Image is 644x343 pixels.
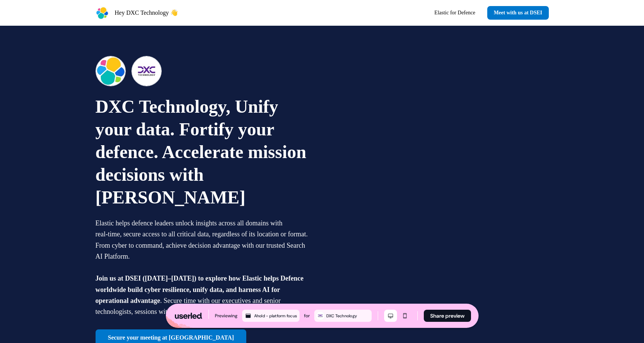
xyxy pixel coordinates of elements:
div: Previewing [215,312,238,320]
div: DXC Technology [326,312,370,319]
button: Mobile mode [398,310,411,322]
a: Elastic for Defence [428,6,481,20]
span: real-time, secure access to all critical data, regardless of its location or format. From cyber t... [96,230,308,260]
span: . Secure time with our executives and senior technologists, sessions with our team of experts are... [96,297,281,315]
span: Join us at DSEI ([DATE]–[DATE]) to explore how Elastic helps Defence worldwide build cyber resili... [96,275,304,304]
div: Ahold - platform focus [254,312,298,319]
p: Hey DXC Technology 👋 [115,8,178,17]
button: Share preview [424,310,471,322]
div: for [304,312,310,320]
span: Elastic helps defence leaders unlock insights across all domains with [96,219,283,227]
p: DXC Technology, Unify your data. Fortify your defence. Accelerate mission decisions with [PERSON_... [96,95,312,209]
button: Desktop mode [384,310,397,322]
a: Meet with us at DSEI [487,6,548,20]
